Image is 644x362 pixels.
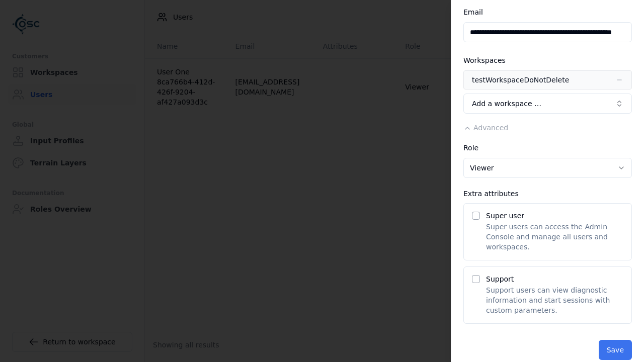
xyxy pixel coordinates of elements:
label: Role [463,144,478,152]
label: Email [463,8,483,16]
div: Extra attributes [463,190,632,197]
p: Super users can access the Admin Console and manage all users and workspaces. [486,222,623,252]
span: Advanced [473,124,508,132]
p: Support users can view diagnostic information and start sessions with custom parameters. [486,285,623,315]
button: Advanced [463,123,508,133]
button: Save [599,340,632,360]
span: Add a workspace … [472,99,541,109]
label: Super user [486,212,524,220]
label: Workspaces [463,56,506,64]
label: Support [486,275,514,283]
div: testWorkspaceDoNotDelete [472,75,569,85]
